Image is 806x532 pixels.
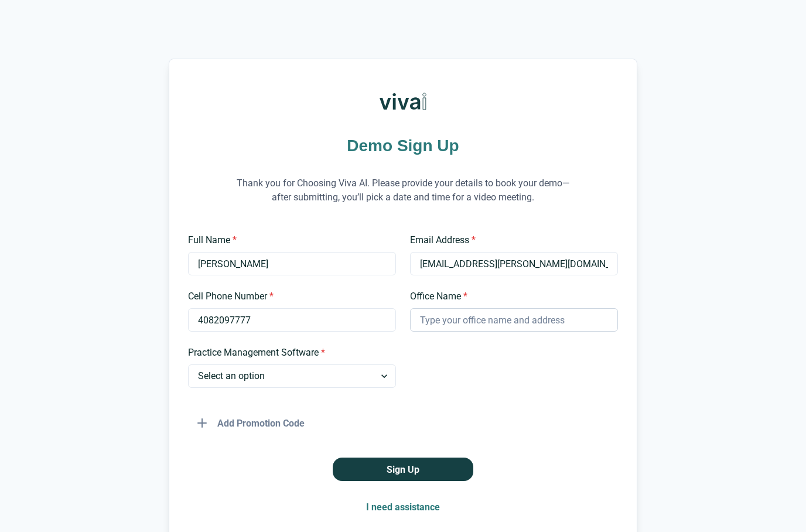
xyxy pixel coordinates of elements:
label: Cell Phone Number [188,289,389,303]
img: Viva AI Logo [380,78,426,125]
button: I need assistance [357,495,449,519]
label: Office Name [410,289,611,303]
label: Email Address [410,233,611,247]
p: Thank you for Choosing Viva AI. Please provide your details to book your demo—after submitting, y... [227,162,579,219]
input: Type your office name and address [410,308,618,332]
h1: Demo Sign Up [188,134,618,157]
label: Full Name [188,233,389,247]
label: Practice Management Software [188,346,389,360]
button: Add Promotion Code [188,411,314,435]
button: Sign Up [333,458,473,481]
